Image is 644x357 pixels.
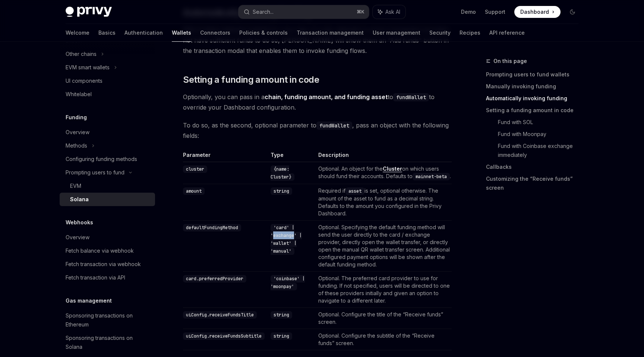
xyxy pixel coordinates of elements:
span: ⌘ K [357,9,364,15]
code: fundWallet [316,121,352,130]
div: Prompting users to fund [66,168,124,177]
a: Setting a funding amount in code [486,104,584,116]
button: Toggle dark mode [566,6,578,18]
code: asset [345,187,364,195]
a: Customizing the “Receive funds” screen [486,173,584,194]
span: Setting a funding amount in code [183,74,319,86]
button: Search...⌘K [239,5,369,19]
span: Dashboard [520,8,549,16]
a: Basics [98,24,116,42]
code: uiConfig.receiveFundsTitle [183,311,257,319]
a: Welcome [66,24,89,42]
button: Ask AI [373,5,405,19]
div: Other chains [66,50,97,59]
span: On this page [493,57,527,66]
div: Whitelabel [66,90,92,99]
th: Type [268,151,315,162]
div: EVM [70,181,81,190]
a: Whitelabel [60,88,155,101]
h5: Webhooks [66,218,93,227]
a: Dashboard [514,6,561,18]
a: Policies & controls [239,24,288,42]
div: Search... [253,7,274,16]
div: Sponsoring transactions on Solana [66,334,151,351]
div: Methods [66,141,87,150]
div: Overview [66,233,89,242]
a: Demo [461,8,476,16]
img: dark logo [66,7,112,17]
span: Optionally, you can pass in a to to override your Dashboard configuration. [183,92,452,113]
a: Fetch transaction via webhook [60,258,155,271]
code: 'card' | 'exchange' | 'wallet' | 'manual' [271,224,302,255]
a: Fetch transaction via API [60,271,155,284]
div: Configuring funding methods [66,155,137,164]
code: fundWallet [393,93,429,101]
div: Sponsoring transactions on Ethereum [66,311,151,329]
a: Overview [60,126,155,139]
td: Optional. Specifying the default funding method will send the user directly to the card / exchang... [315,220,452,271]
a: Overview [60,231,155,244]
a: Fund with SOL [498,116,584,128]
td: Optional. The preferred card provider to use for funding. If not specified, users will be directe... [315,271,452,307]
a: Security [429,24,451,42]
a: Sponsoring transactions on Ethereum [60,309,155,331]
a: Support [485,8,505,16]
code: mainnet-beta [413,173,450,180]
a: Transaction management [297,24,364,42]
strong: chain, funding amount, and funding asset [265,93,388,101]
a: Configuring funding methods [60,152,155,166]
code: string [271,187,292,195]
td: Required if is set, optional otherwise. The amount of the asset to fund as a decimal string. Defa... [315,184,452,220]
span: To do so, as the second, optional parameter to , pass an object with the following fields: [183,120,452,141]
code: card.preferredProvider [183,275,246,282]
div: EVM smart wallets [66,63,110,72]
code: cluster [183,165,207,173]
code: amount [183,187,205,195]
td: Optional. Configure the subtitle of the “Receive funds” screen. [315,329,452,350]
a: EVM [60,179,155,193]
td: Optional. Configure the title of the “Receive funds” screen. [315,307,452,329]
a: Fetch balance via webhook [60,244,155,258]
td: Optional. An object for the on which users should fund their accounts. Defaults to . [315,162,452,184]
div: Solana [70,195,89,204]
a: Recipes [460,24,480,42]
code: defaultFundingMethod [183,224,241,231]
a: Fund with Coinbase exchange immediately [498,140,584,161]
div: Fetch transaction via webhook [66,260,141,269]
code: {name: Cluster} [271,165,294,181]
a: Cluster [383,165,402,172]
div: Fetch balance via webhook [66,246,134,255]
a: Prompting users to fund wallets [486,69,584,80]
th: Description [315,151,452,162]
a: Manually invoking funding [486,80,584,92]
code: uiConfig.receiveFundsSubtitle [183,332,265,340]
h5: Gas management [66,296,112,305]
code: string [271,332,292,340]
a: Solana [60,193,155,206]
a: Fund with Moonpay [498,128,584,140]
a: Authentication [124,24,163,42]
a: API reference [489,24,525,42]
div: UI components [66,76,102,85]
span: Ask AI [385,8,400,16]
code: string [271,311,292,319]
a: Callbacks [486,161,584,173]
th: Parameter [183,151,268,162]
div: Overview [66,128,89,137]
a: Connectors [200,24,230,42]
a: Sponsoring transactions on Solana [60,331,155,354]
a: User management [373,24,420,42]
a: UI components [60,74,155,88]
a: Automatically invoking funding [486,92,584,104]
h5: Funding [66,113,87,122]
code: 'coinbase' | 'moonpay' [271,275,305,290]
a: Wallets [172,24,191,42]
div: Fetch transaction via API [66,273,125,282]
